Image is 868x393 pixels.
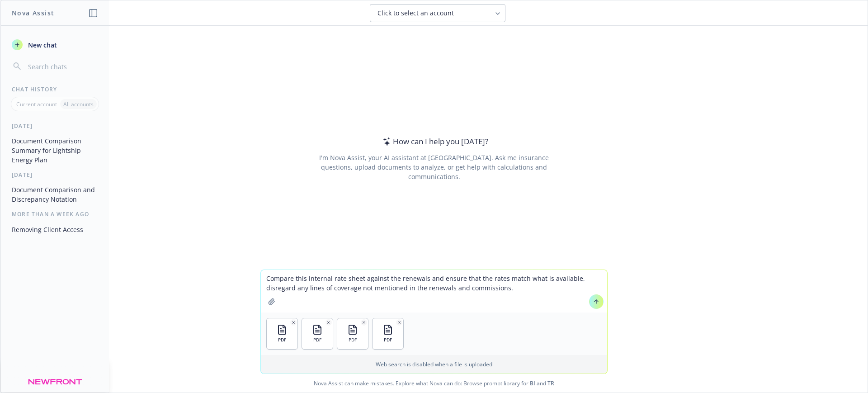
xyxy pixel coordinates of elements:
[380,136,488,147] div: How can I help you [DATE]?
[1,122,109,130] div: [DATE]
[4,374,864,393] span: Nova Assist can make mistakes. Explore what Nova can do: Browse prompt library for and
[26,40,57,50] span: New chat
[307,153,561,181] div: I'm Nova Assist, your AI assistant at [GEOGRAPHIC_DATA]. Ask me insurance questions, upload docum...
[8,37,102,53] button: New chat
[26,60,98,73] input: Search chats
[547,379,554,387] a: TR
[267,318,297,349] button: PDF
[261,270,607,313] textarea: Compare this internal rate sheet against the renewals and ensure that the rates match what is ava...
[12,8,54,18] h1: Nova Assist
[278,337,286,343] span: PDF
[16,100,57,108] p: Current account
[373,318,403,349] button: PDF
[377,9,454,18] span: Click to select an account
[1,85,109,93] div: Chat History
[337,318,368,349] button: PDF
[1,171,109,179] div: [DATE]
[8,182,102,207] button: Document Comparison and Discrepancy Notation
[266,360,602,368] p: Web search is disabled when a file is uploaded
[8,222,102,237] button: Removing Client Access
[384,337,392,343] span: PDF
[370,4,505,22] button: Click to select an account
[63,100,94,108] p: All accounts
[349,337,357,343] span: PDF
[302,318,333,349] button: PDF
[8,133,102,167] button: Document Comparison Summary for Lightship Energy Plan
[313,337,321,343] span: PDF
[1,210,109,218] div: More than a week ago
[530,379,535,387] a: BI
